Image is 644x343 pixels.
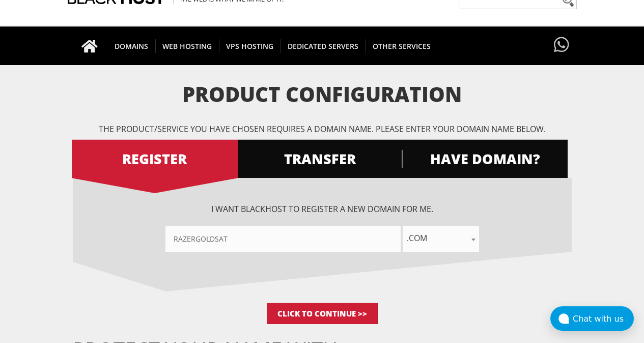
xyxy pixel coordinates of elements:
[219,39,281,53] span: VPS HOSTING
[73,123,572,135] p: The product/service you have chosen requires a domain name. Please enter your domain name below.
[219,27,281,65] a: VPS HOSTING
[107,27,156,65] a: DOMAINS
[155,27,219,65] a: WEB HOSTING
[237,150,403,168] span: TRANSFER
[366,39,438,53] span: OTHER SERVICES
[71,27,108,65] a: Go to homepage
[73,203,572,252] div: I want BlackHOST to register a new domain for me.
[281,39,366,53] span: DEDICATED SERVERS
[366,27,438,65] a: OTHER SERVICES
[403,231,479,245] span: .com
[72,150,238,168] span: REGISTER
[402,150,568,168] span: HAVE DOMAIN?
[72,140,238,178] a: REGISTER
[267,303,378,324] input: Click to Continue >>
[550,306,634,331] button: Chat with us
[73,83,572,105] h1: Product Configuration
[402,140,568,178] a: HAVE DOMAIN?
[403,226,479,252] span: .com
[551,27,572,64] a: Have questions?
[107,39,156,53] span: DOMAINS
[573,314,634,324] div: Chat with us
[237,140,403,178] a: TRANSFER
[155,39,219,53] span: WEB HOSTING
[281,27,366,65] a: DEDICATED SERVERS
